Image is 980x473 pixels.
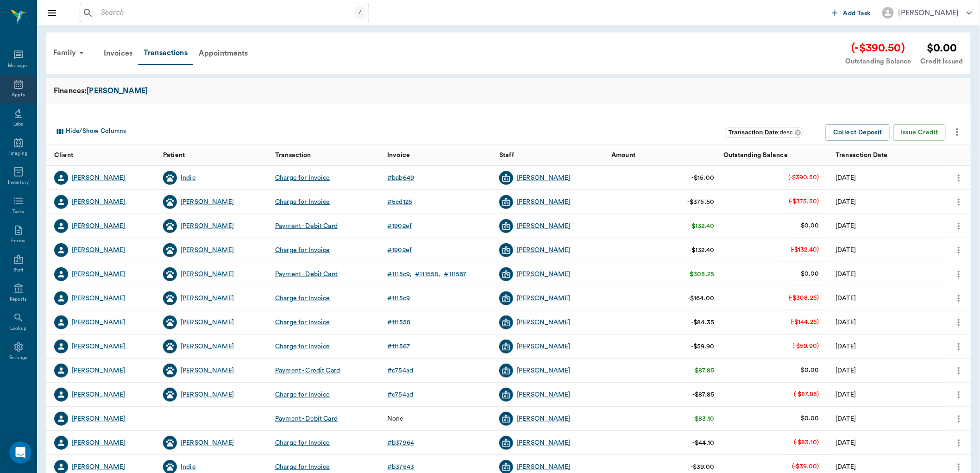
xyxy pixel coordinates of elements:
[275,294,330,303] div: Charge for Invoice
[72,246,125,255] div: [PERSON_NAME]
[387,142,410,168] div: Invoice
[836,270,856,279] div: 08/15/25
[140,149,153,162] button: Sort
[951,194,966,210] button: more
[387,390,413,399] div: # c754ad
[387,366,417,375] a: #c754ad
[695,366,715,375] div: $87.85
[72,390,125,399] div: [PERSON_NAME]
[517,173,570,183] a: [PERSON_NAME]
[781,189,827,214] td: (-$375.50)
[181,221,234,231] a: [PERSON_NAME]
[898,7,959,19] div: [PERSON_NAME]
[387,270,411,279] div: # 1115c9
[10,325,26,332] div: Lookup
[158,145,270,166] div: Patient
[826,124,890,141] button: Collect Deposit
[12,92,25,99] div: Appts
[387,173,418,183] a: #bab649
[517,197,570,207] a: [PERSON_NAME]
[836,142,888,168] div: Transaction Date
[477,149,490,162] button: Sort
[387,318,410,327] div: # 111558
[48,42,93,64] div: Family
[181,246,234,255] a: [PERSON_NAME]
[387,246,415,255] a: #1902ef
[783,238,827,262] td: (-$132.40)
[270,145,383,166] div: Transaction
[181,173,196,183] a: Indie
[72,173,125,183] a: [PERSON_NAME]
[517,294,570,303] div: [PERSON_NAME]
[691,221,714,231] div: $132.40
[725,127,804,138] div: Transaction Date:desc
[181,270,234,279] a: [PERSON_NAME]
[163,142,185,168] div: Patient
[275,173,330,183] div: Charge for Invoice
[517,318,570,327] a: [PERSON_NAME]
[687,197,714,207] div: -$375.50
[181,390,234,399] a: [PERSON_NAME]
[181,462,196,472] div: Indie
[275,270,338,279] div: Payment - Debit Card
[836,197,856,207] div: 09/23/25
[495,145,607,166] div: Staff
[836,342,856,351] div: 08/15/25
[829,4,875,21] button: Add Task
[719,145,831,166] div: Outstanding Balance
[951,315,966,330] button: more
[387,390,417,399] a: #c754ad
[72,270,125,279] a: [PERSON_NAME]
[611,142,635,168] div: Amount
[72,438,125,448] a: [PERSON_NAME]
[387,294,410,303] div: # 1115c9
[951,290,966,306] button: more
[951,218,966,234] button: more
[9,150,27,157] div: Imaging
[364,149,377,162] button: Sort
[355,6,365,19] div: /
[181,197,234,207] a: [PERSON_NAME]
[87,85,148,96] a: [PERSON_NAME]
[690,270,714,279] div: $308.25
[921,57,963,67] div: Credit Issued
[517,270,570,279] a: [PERSON_NAME]
[387,221,415,231] a: #1902ef
[415,270,440,279] div: # 111558
[275,390,330,399] div: Charge for Invoice
[181,366,234,375] a: [PERSON_NAME]
[387,414,404,423] div: None
[517,246,570,255] a: [PERSON_NAME]
[951,435,966,451] button: more
[836,173,856,183] div: 10/10/25
[951,339,966,354] button: more
[781,165,827,190] td: (-$390.50)
[275,342,330,351] div: Charge for Invoice
[275,438,330,448] div: Charge for Invoice
[836,462,856,472] div: 05/01/25
[387,246,412,255] div: # 1902ef
[275,197,330,207] div: Charge for Invoice
[72,342,125,351] div: [PERSON_NAME]
[836,221,856,231] div: 09/04/25
[387,294,414,303] a: #1115c9
[517,438,570,448] a: [PERSON_NAME]
[97,6,355,19] input: Search
[275,142,311,168] div: Transaction
[10,296,27,303] div: Reports
[607,145,719,166] div: Amount
[138,42,193,65] div: Transactions
[729,129,793,136] span: : desc
[956,149,969,162] button: Sort
[181,294,234,303] a: [PERSON_NAME]
[52,124,128,139] button: Select columns
[13,267,23,274] div: Staff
